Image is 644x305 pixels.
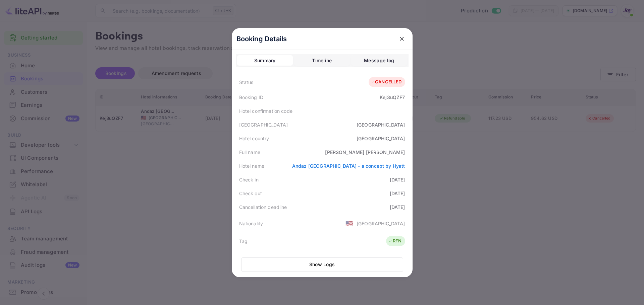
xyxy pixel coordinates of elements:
div: Check out [239,190,262,197]
div: RFN [388,238,401,244]
button: Summary [237,55,293,66]
div: Nationality [239,220,263,227]
div: [GEOGRAPHIC_DATA] [357,220,405,227]
div: Booking ID [239,94,264,101]
div: Hotel country [239,135,269,142]
div: Full name [239,149,260,156]
div: Check in [239,176,259,183]
div: [DATE] [390,176,405,183]
button: close [396,33,408,45]
div: CANCELLED [370,79,401,85]
div: Hotel name [239,162,265,169]
div: Message log [364,57,394,65]
p: Booking Details [236,34,287,44]
div: [GEOGRAPHIC_DATA] [357,121,405,128]
div: Hotel confirmation code [239,107,292,115]
div: Summary [254,57,276,65]
div: Cancellation deadline [239,204,287,211]
span: United States [345,217,353,229]
div: Tag [239,238,248,245]
div: [GEOGRAPHIC_DATA] [357,135,405,142]
div: [GEOGRAPHIC_DATA] [239,121,288,128]
div: Status [239,79,254,86]
div: Timeline [312,57,332,65]
button: Show Logs [241,257,403,272]
div: [DATE] [390,204,405,211]
button: Timeline [294,55,350,66]
button: Message log [351,55,407,66]
div: [PERSON_NAME] [PERSON_NAME] [325,149,405,156]
div: [DATE] [390,190,405,197]
div: Kej3uQZF7 [380,94,405,101]
a: Andaz [GEOGRAPHIC_DATA] - a concept by Hyatt [292,163,405,169]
